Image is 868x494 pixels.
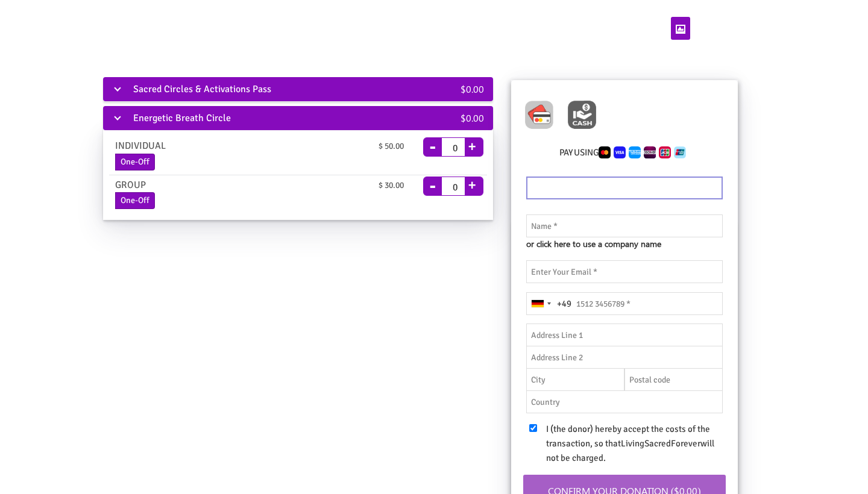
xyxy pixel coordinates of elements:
[526,292,723,315] input: 1512 3456789 *
[526,368,624,391] input: City
[621,438,700,449] span: LivingSacredForever
[526,346,723,369] input: Address Line 2
[624,368,723,391] input: Postal code
[568,101,596,129] img: Cash
[461,83,484,95] span: $0.00
[115,192,155,209] label: One-Off
[629,146,641,158] img: CardCollection4.png
[424,130,442,147] button: -
[530,178,719,201] iframe: Secure card payment input frame
[103,77,416,101] div: Sacred Circles & Activations Pass
[546,424,714,463] span: I (the donor) hereby accept the costs of the transaction, so that will not be charged.
[461,111,484,124] span: $0.00
[465,175,480,192] button: +
[527,293,571,314] button: Selected country
[526,324,723,346] input: Address Line 1
[424,169,442,186] button: -
[523,146,726,164] h6: Pay using
[557,297,571,311] div: +49
[103,106,416,130] div: Energetic Breath Circle
[659,146,671,158] img: CardCollection6.png
[115,154,155,170] label: One-Off
[526,390,723,413] input: Country
[599,146,611,158] img: CardCollection2.png
[674,146,686,158] img: CardCollection7.png
[526,260,723,283] input: Enter Your Email *
[526,214,723,237] input: Name *
[614,146,626,158] img: CardCollection3.png
[644,146,656,158] img: CardCollection5.png
[526,237,661,251] span: or click here to use a company name
[379,179,404,192] span: $ 30.00
[106,178,313,193] div: GROUP
[525,101,553,129] img: CardCollection
[106,139,313,154] div: INDIVIDUAL
[379,140,404,153] span: $ 50.00
[465,136,480,153] button: +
